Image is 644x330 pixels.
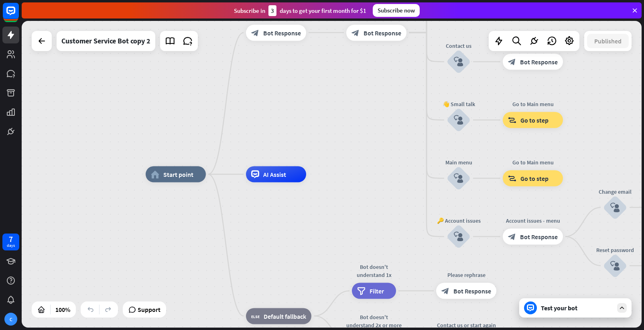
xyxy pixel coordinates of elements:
div: days [7,243,15,248]
i: block_bot_response [508,58,516,66]
span: Bot Response [364,29,401,37]
div: Account issues - menu [497,217,569,225]
i: block_user_input [454,174,463,183]
div: 3 [268,5,276,16]
span: Bot Response [520,233,558,241]
div: Go to Main menu [497,100,569,108]
div: Change email [591,187,639,195]
i: block_goto [508,174,516,182]
div: Bot doesn't understand 1x [346,263,402,279]
div: Subscribe now [373,4,420,17]
div: C [4,313,17,326]
i: block_bot_response [251,29,259,37]
i: block_goto [508,116,516,124]
span: Default fallback [264,312,306,320]
i: block_bot_response [508,233,516,241]
i: home_2 [151,170,159,178]
span: Filter [370,287,384,295]
button: Open LiveChat chat widget [6,3,30,27]
span: Go to step [520,174,549,182]
span: Bot Response [520,58,558,66]
div: Contact us [435,42,483,50]
div: Reset password [591,246,639,254]
i: block_fallback [251,312,260,320]
div: 100% [53,303,73,316]
div: Test your bot [541,304,613,312]
button: Published [587,34,629,48]
i: block_bot_response [351,29,360,37]
span: Bot Response [263,29,301,37]
div: Contact us or start again [430,321,502,329]
i: block_user_input [454,232,463,242]
i: block_bot_response [441,287,449,295]
i: block_user_input [610,203,620,212]
div: Bot doesn't understand 2x or more [346,313,402,329]
span: Go to step [520,116,549,124]
i: block_user_input [454,115,463,125]
span: Bot Response [453,287,491,295]
span: Support [138,303,160,316]
i: block_user_input [454,57,463,67]
div: Go to Main menu [497,158,569,166]
i: filter [357,287,366,295]
div: 🔑 Account issues [435,217,483,225]
div: 👋 Small talk [435,100,483,108]
div: Customer Service Bot copy 2 [61,31,150,51]
div: Subscribe in days to get your first month for $1 [234,5,366,16]
a: 7 days [2,234,19,250]
i: block_user_input [610,261,620,271]
span: AI Assist [263,170,286,178]
div: Main menu [435,158,483,166]
div: 7 [9,236,13,243]
div: Please rephrase [430,271,502,279]
span: Start point [163,170,193,178]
